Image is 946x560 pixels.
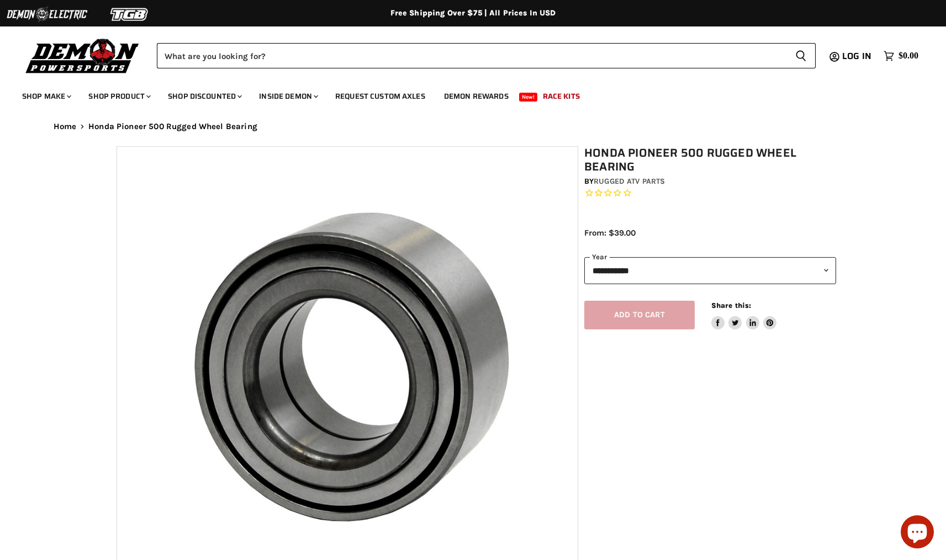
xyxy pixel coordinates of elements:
[88,122,257,131] span: Honda Pioneer 500 Rugged Wheel Bearing
[88,4,171,25] img: TGB Logo 2
[22,36,143,75] img: Demon Powersports
[584,188,836,199] span: Rated 0.0 out of 5 stars 0 reviews
[837,51,878,61] a: Log in
[535,85,588,108] a: Race Kits
[6,4,88,25] img: Demon Electric Logo 2
[80,85,157,108] a: Shop Product
[878,48,924,64] a: $0.00
[54,122,77,131] a: Home
[519,93,538,102] span: New!
[157,43,786,68] input: Search
[899,51,918,61] span: $0.00
[584,257,836,284] select: year
[327,85,434,108] a: Request Custom Axles
[31,122,915,131] nav: Breadcrumbs
[842,49,871,63] span: Log in
[14,81,916,108] ul: Main menu
[711,301,777,330] aside: Share this:
[31,8,915,18] div: Free Shipping Over $75 | All Prices In USD
[786,43,816,68] button: Search
[160,85,249,108] a: Shop Discounted
[157,43,816,68] form: Product
[897,515,937,551] inbox-online-store-chat: Shopify online store chat
[251,85,325,108] a: Inside Demon
[594,177,665,186] a: Rugged ATV Parts
[711,301,751,310] span: Share this:
[584,146,836,174] h1: Honda Pioneer 500 Rugged Wheel Bearing
[436,85,517,108] a: Demon Rewards
[584,228,636,238] span: From: $39.00
[584,175,836,188] div: by
[14,85,78,108] a: Shop Make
